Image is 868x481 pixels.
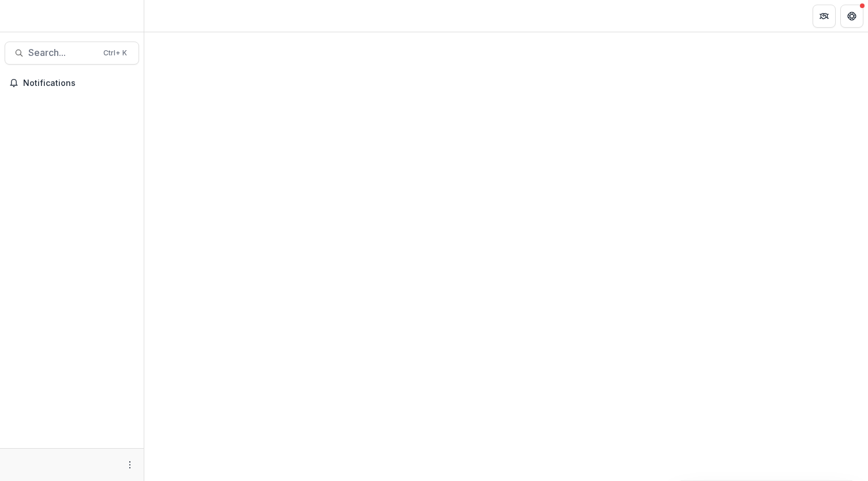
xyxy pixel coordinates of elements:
div: Ctrl + K [101,47,129,59]
span: Notifications [23,78,134,88]
span: Search... [28,47,96,58]
nav: breadcrumb [149,7,198,24]
button: More [123,458,137,472]
button: Get Help [840,5,863,28]
button: Search... [5,42,139,65]
button: Notifications [5,74,139,92]
button: Partners [813,5,836,28]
